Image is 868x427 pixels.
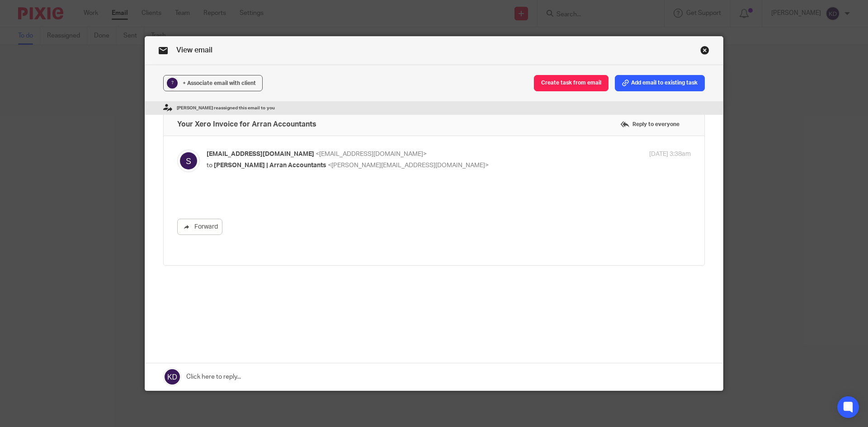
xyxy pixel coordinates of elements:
[177,120,316,129] h4: Your Xero Invoice for Arran Accountants
[316,151,427,157] span: <[EMAIL_ADDRESS][DOMAIN_NAME]>
[328,162,489,169] span: <[PERSON_NAME][EMAIL_ADDRESS][DOMAIN_NAME]>
[177,105,275,111] span: [PERSON_NAME] reassigned this email to
[615,75,705,91] button: Add email to existing task
[618,117,682,131] label: Reply to everyone
[700,46,709,58] a: Close this dialog window
[176,47,212,54] span: View email
[167,78,178,89] div: ?
[534,75,609,91] button: Create task from email
[163,75,263,91] button: ? + Associate email with client
[177,219,222,235] a: Forward
[207,162,212,169] span: to
[267,106,275,110] span: you
[649,150,691,159] p: [DATE] 3:38am
[207,151,314,157] span: [EMAIL_ADDRESS][DOMAIN_NAME]
[183,80,256,86] span: + Associate email with client
[177,150,200,172] img: svg%3E
[214,162,326,169] span: [PERSON_NAME] | Arran Accountants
